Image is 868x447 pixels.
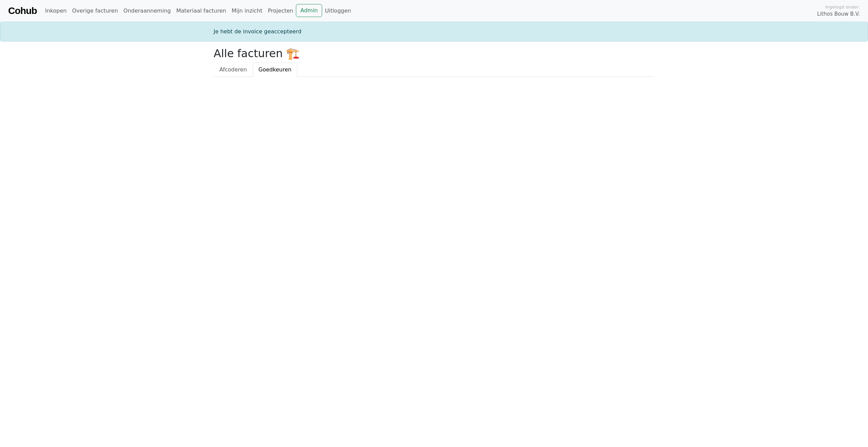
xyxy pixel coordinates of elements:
a: Admin [296,4,322,17]
a: Materiaal facturen [173,4,229,18]
span: Ingelogd onder: [825,4,860,10]
a: Overige facturen [69,4,121,18]
a: Cohub [8,3,37,19]
a: Projecten [265,4,296,18]
h2: Alle facturen 🏗️ [214,47,654,60]
a: Afcoderen [214,63,253,77]
a: Uitloggen [322,4,354,18]
a: Goedkeuren [253,63,297,77]
a: Mijn inzicht [229,4,265,18]
span: Lithos Bouw B.V. [817,10,860,18]
div: Je hebt de invoice geaccepteerd [210,28,658,36]
a: Onderaanneming [121,4,173,18]
a: Inkopen [42,4,69,18]
span: Goedkeuren [258,66,291,73]
span: Afcoderen [219,66,247,73]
